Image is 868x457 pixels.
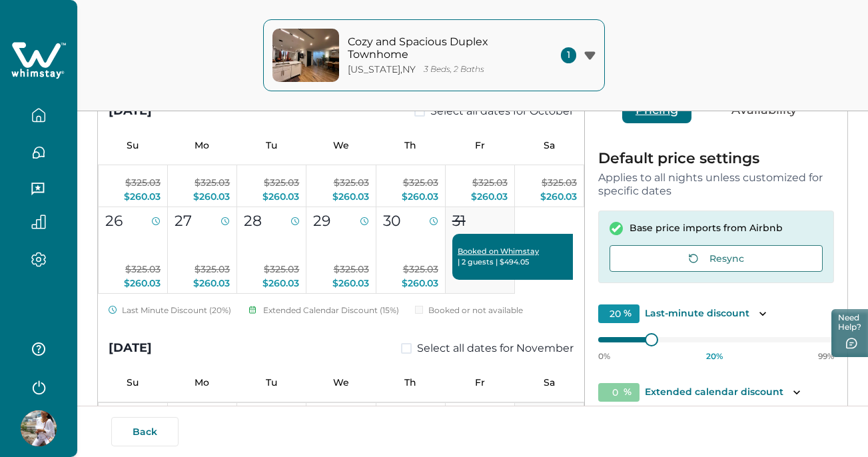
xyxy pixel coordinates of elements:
[105,210,123,232] p: 26
[452,210,466,232] p: 31
[237,207,306,294] button: 28$325.03$260.03
[376,140,445,151] p: Th
[21,410,57,446] img: Whimstay Host
[244,210,262,232] p: 28
[818,351,834,362] p: 99%
[264,263,299,275] span: $325.03
[789,384,805,400] button: Toggle description
[334,263,369,275] span: $325.03
[598,171,834,197] p: Applies to all nights unless customized for specific dates
[332,191,369,203] span: $260.03
[348,64,416,75] p: [US_STATE] , NY
[237,140,306,151] p: Tu
[598,351,610,362] p: 0%
[402,277,438,289] span: $260.03
[472,177,508,189] span: $325.03
[124,191,161,203] span: $260.03
[237,377,306,388] p: Tu
[167,140,236,151] p: Mo
[167,377,236,388] p: Mo
[376,207,446,294] button: 30$325.03$260.03
[445,377,514,388] p: Fr
[755,306,771,322] button: Toggle description
[306,207,376,294] button: 29$325.03$260.03
[125,263,161,275] span: $325.03
[452,234,572,280] div: | 2 guests | $ 494.05
[98,140,167,151] p: Su
[175,210,192,232] p: 27
[109,339,152,357] div: [DATE]
[264,177,299,189] span: $325.03
[332,277,369,289] span: $260.03
[598,151,834,166] p: Default price settings
[561,47,576,63] span: 1
[125,177,161,189] span: $325.03
[262,191,299,203] span: $260.03
[195,177,230,189] span: $325.03
[402,191,438,203] span: $260.03
[306,377,376,388] p: We
[334,177,369,189] span: $325.03
[645,307,749,320] p: Last-minute discount
[645,386,783,399] p: Extended calendar discount
[630,222,783,235] p: Base price imports from Airbnb
[193,191,230,203] span: $260.03
[540,191,577,203] span: $260.03
[168,207,237,294] button: 27$325.03$260.03
[306,140,376,151] p: We
[706,351,723,362] p: 20 %
[445,140,514,151] p: Fr
[403,263,438,275] span: $325.03
[124,277,161,289] span: $260.03
[111,417,179,446] button: Back
[417,340,574,356] span: Select all dates for November
[263,19,605,91] button: property-coverCozy and Spacious Duplex Townhome[US_STATE],NY3 Beds, 2 Baths1
[515,140,584,151] p: Sa
[415,304,523,316] div: Booked or not available
[610,245,823,272] button: Resync
[313,210,330,232] p: 29
[99,207,168,294] button: 26$325.03$260.03
[272,29,339,82] img: property-cover
[383,210,401,232] p: 30
[471,191,508,203] span: $260.03
[515,377,584,388] p: Sa
[424,65,484,75] p: 3 Beds, 2 Baths
[403,177,438,189] span: $325.03
[542,177,577,189] span: $325.03
[193,277,230,289] span: $260.03
[109,304,231,316] div: Last Minute Discount (20%)
[247,304,399,316] div: Extended Calendar Discount (15%)
[446,207,515,294] button: 31Booked on Whimstay| 2 guests | $494.05
[195,263,230,275] span: $325.03
[458,246,567,256] span: Booked on Whimstay
[348,35,528,61] p: Cozy and Spacious Duplex Townhome
[98,377,167,388] p: Su
[376,377,445,388] p: Th
[262,277,299,289] span: $260.03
